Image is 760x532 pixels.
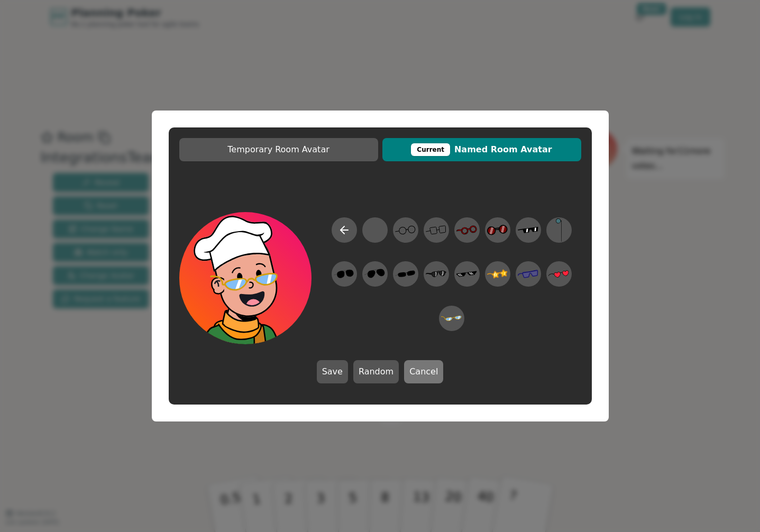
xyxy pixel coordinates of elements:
[388,143,576,156] span: Named Room Avatar
[179,138,378,161] button: Temporary Room Avatar
[404,360,443,383] button: Cancel
[382,138,581,161] button: CurrentNamed Room Avatar
[317,360,348,383] button: Save
[411,143,450,156] div: This avatar will be displayed in dedicated rooms
[353,360,399,383] button: Random
[185,143,373,156] span: Temporary Room Avatar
